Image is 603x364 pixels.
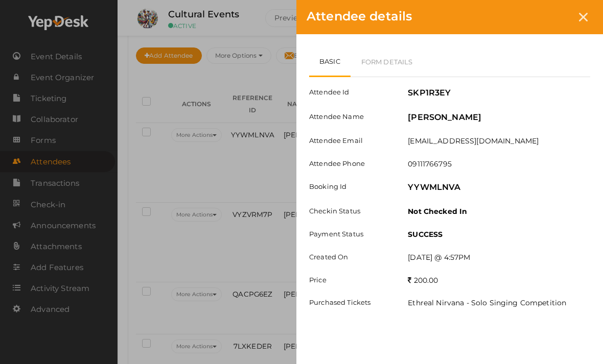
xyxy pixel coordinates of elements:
label: Price [301,275,400,285]
label: SKP1R3EY [408,87,451,99]
label: [EMAIL_ADDRESS][DOMAIN_NAME] [408,136,539,146]
label: Attendee Id [301,87,400,97]
label: Booking Id [301,182,400,191]
label: [PERSON_NAME] [408,112,481,124]
label: [DATE] @ 4:57PM [408,252,470,262]
b: Not Checked In [408,207,467,216]
b: SUCCESS [408,230,443,239]
a: Basic [309,47,351,77]
div: 200.00 [400,275,598,285]
label: Checkin Status [301,206,400,216]
li: Ethreal Nirvana - Solo Singing Competition [408,298,590,308]
label: YYWMLNVA [408,182,460,193]
label: Created On [301,252,400,262]
label: 09111766795 [408,159,452,169]
label: Purchased Tickets [301,298,400,307]
a: Form Details [351,47,424,77]
label: Attendee Phone [301,159,400,168]
span: Attendee details [307,9,412,23]
label: Payment Status [301,229,400,239]
label: Attendee Name [301,112,400,122]
label: Attendee Email [301,136,400,145]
